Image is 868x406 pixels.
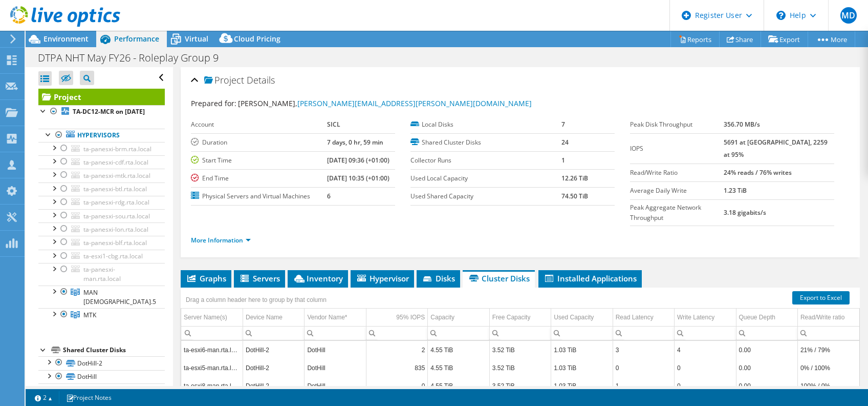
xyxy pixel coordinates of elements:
[63,344,165,356] div: Shared Cluster Disks
[430,311,454,323] div: Capacity
[191,98,236,108] label: Prepared for:
[739,311,775,323] div: Queue Depth
[83,225,148,234] span: ta-panesxi-lon.rta.local
[83,185,147,193] span: ta-panesxi-btl.rta.local
[428,341,489,359] td: Column Capacity, Value 4.55 TiB
[489,326,551,340] td: Column Free Capacity, Filter cell
[44,34,89,44] span: Environment
[356,273,409,283] span: Hypervisor
[675,326,736,340] td: Column Write Latency, Filter cell
[33,52,234,64] h1: DTPA NHT May FY26 - Roleplay Group 9
[366,359,427,377] td: Column 95% IOPS, Value 835
[83,198,149,207] span: ta-panesxi-rdg.rta.local
[191,155,327,166] label: Start Time
[736,309,797,327] td: Queue Depth Column
[797,326,859,340] td: Column Read/Write ratio, Filter cell
[38,182,165,196] a: ta-panesxi-btl.rta.local
[410,191,561,201] label: Used Shared Capacity
[239,273,280,283] span: Servers
[83,238,147,247] span: ta-panesxi-blf.rta.local
[630,119,724,130] label: Peak Disk Throughput
[204,75,244,86] span: Project
[724,208,766,217] b: 3.18 gigabits/s
[38,169,165,182] a: ta-panesxi-mtk.rta.local
[724,186,747,195] b: 1.23 TiB
[38,89,165,105] a: Project
[191,119,327,130] label: Account
[83,145,151,153] span: ta-panesxi-brm.rta.local
[675,359,736,377] td: Column Write Latency, Value 0
[551,359,613,377] td: Column Used Capacity, Value 1.03 TiB
[468,273,530,283] span: Cluster Disks
[561,138,569,147] b: 24
[238,98,532,108] span: [PERSON_NAME],
[670,31,720,47] a: Reports
[185,34,208,44] span: Virtual
[792,291,850,304] a: Export to Excel
[243,377,305,395] td: Column Device Name, Value DotHill-2
[396,311,425,323] div: 95% IOPS
[410,119,561,130] label: Local Disks
[630,186,724,196] label: Average Daily Write
[797,377,859,395] td: Column Read/Write ratio, Value 100% / 0%
[797,341,859,359] td: Column Read/Write ratio, Value 21% / 79%
[247,74,275,86] span: Details
[305,359,366,377] td: Column Vendor Name*, Value DotHill
[83,311,96,319] span: MTK
[243,309,305,327] td: Device Name Column
[38,236,165,249] a: ta-panesxi-blf.rta.local
[428,326,489,340] td: Column Capacity, Filter cell
[183,293,329,307] div: Drag a column header here to group by that column
[489,377,551,395] td: Column Free Capacity, Value 3.52 TiB
[83,265,121,283] span: ta-panesxi-man.rta.local
[327,138,383,147] b: 7 days, 0 hr, 59 min
[428,359,489,377] td: Column Capacity, Value 4.55 TiB
[724,168,792,177] b: 24% reads / 76% writes
[83,252,143,260] span: ta-esxi1-cbg.rta.local
[613,309,674,327] td: Read Latency Column
[489,309,551,327] td: Free Capacity Column
[544,273,637,283] span: Installed Applications
[616,311,654,323] div: Read Latency
[305,341,366,359] td: Column Vendor Name*, Value DotHill
[191,191,327,201] label: Physical Servers and Virtual Machines
[613,377,674,395] td: Column Read Latency, Value 1
[181,341,243,359] td: Column Server Name(s), Value ta-esxi6-man.rta.local
[489,359,551,377] td: Column Free Capacity, Value 3.52 TiB
[366,377,427,395] td: Column 95% IOPS, Value 0
[38,105,165,118] a: TA-DC12-MCR on [DATE]
[38,129,165,142] a: Hypervisors
[776,11,786,20] svg: \n
[307,311,347,323] div: Vendor Name*
[428,377,489,395] td: Column Capacity, Value 4.55 TiB
[191,173,327,184] label: End Time
[234,34,280,44] span: Cloud Pricing
[38,209,165,222] a: ta-panesxi-sou.rta.local
[736,326,797,340] td: Column Queue Depth, Filter cell
[492,311,531,323] div: Free Capacity
[489,341,551,359] td: Column Free Capacity, Value 3.52 TiB
[293,273,343,283] span: Inventory
[191,236,251,245] a: More Information
[410,137,561,148] label: Shared Cluster Disks
[719,31,761,47] a: Share
[410,155,561,166] label: Collector Runs
[551,326,613,340] td: Column Used Capacity, Filter cell
[630,168,724,178] label: Read/Write Ratio
[561,174,588,182] b: 12.26 TiB
[613,326,674,340] td: Column Read Latency, Filter cell
[83,171,150,180] span: ta-panesxi-mtk.rta.local
[38,142,165,155] a: ta-panesxi-brm.rta.local
[675,341,736,359] td: Column Write Latency, Value 4
[551,309,613,327] td: Used Capacity Column
[181,309,243,327] td: Server Name(s) Column
[297,98,532,108] a: [PERSON_NAME][EMAIL_ADDRESS][PERSON_NAME][DOMAIN_NAME]
[675,377,736,395] td: Column Write Latency, Value 0
[305,377,366,395] td: Column Vendor Name*, Value DotHill
[73,107,145,116] b: TA-DC12-MCR on [DATE]
[186,273,226,283] span: Graphs
[327,192,331,200] b: 6
[83,212,150,220] span: ta-panesxi-sou.rta.local
[83,288,156,306] span: MAN [DEMOGRAPHIC_DATA].5
[59,391,119,404] a: Project Notes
